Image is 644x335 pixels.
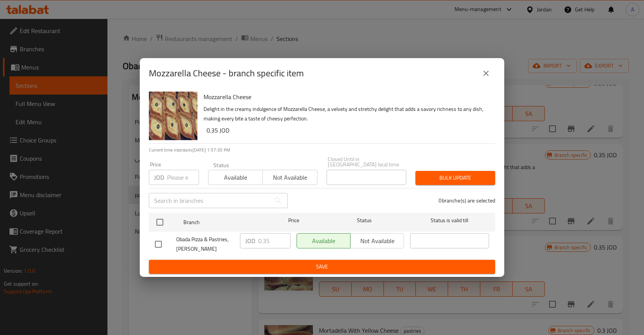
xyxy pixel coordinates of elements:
img: Mozzarella Cheese [149,92,197,140]
input: Please enter price [258,233,290,248]
button: close [477,64,495,82]
span: Status [325,216,404,225]
button: Available [208,170,263,185]
button: Not available [262,170,317,185]
button: Bulk update [415,171,495,185]
input: Please enter price [167,170,199,185]
span: Save [155,262,489,272]
input: Search in branches [149,193,270,208]
h6: 0.35 JOD [207,125,489,136]
h6: Mozzarella Cheese [204,92,489,102]
span: Status is valid till [410,216,489,225]
span: Price [268,216,319,225]
span: Not available [266,172,314,183]
span: Available [212,172,260,183]
p: JOD [154,173,164,182]
span: Obada Pizza & Pastries, [PERSON_NAME] [176,235,234,254]
p: JOD [245,236,255,245]
p: 0 branche(s) are selected [439,197,495,204]
h2: Mozzarella Cheese - branch specific item [149,67,304,79]
p: Delight in the creamy indulgence of Mozzarella Cheese, a velvety and stretchy delight that adds a... [204,104,489,123]
span: Bulk update [421,173,489,183]
p: Current time in Jordan is [DATE] 1:57:35 PM [149,147,495,153]
button: Save [149,260,495,274]
span: Branch [183,218,262,227]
